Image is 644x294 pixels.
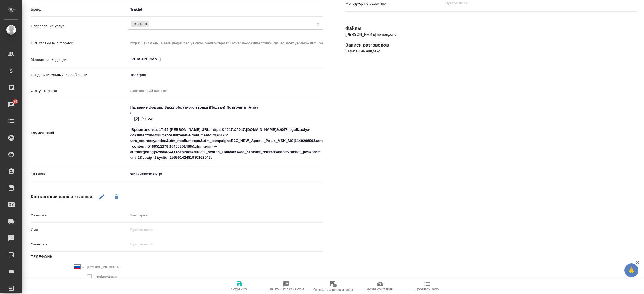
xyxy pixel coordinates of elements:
[31,227,128,233] p: Имя
[1,97,21,111] a: 79
[128,169,258,179] div: Физическое лицо
[263,278,310,294] button: Начать чат с клиентом
[128,103,323,162] textarea: Название формы: Заказ обратного звонка (Подвал);Позвонить: Array ( [0] => now ) ;Время звонка: 17...
[128,211,323,219] input: Пустое поле
[313,288,353,292] span: Отвязать клиента и заказ
[345,25,638,32] h4: Файлы
[345,49,638,54] p: Записей не найдено
[627,264,636,276] span: 🙏
[367,287,393,291] span: Добавить файлы
[404,278,451,294] button: Добавить Todo
[269,287,304,291] span: Начать чат с клиентом
[85,263,134,271] input: Пустое поле
[31,254,323,260] h6: Телефоны
[128,70,323,80] div: Телефон
[345,42,638,49] h4: Записи разговоров
[31,194,92,200] h4: Контактные данные заявки
[231,287,248,291] span: Сохранить
[31,213,128,218] p: Фамилия
[10,99,21,104] span: 79
[31,130,128,136] p: Комментарий
[416,287,439,291] span: Добавить Todo
[31,88,128,94] p: Статус клиента
[128,240,323,248] input: Пустое поле
[216,278,263,294] button: Сохранить
[31,7,128,12] p: Бренд
[128,39,323,47] input: Пустое поле
[128,226,323,234] input: Пустое поле
[345,32,638,37] p: [PERSON_NAME] не найдено
[128,5,323,14] div: Traktat
[31,40,128,46] p: URL страницы с формой
[624,263,638,277] button: 🙏
[95,274,117,280] span: Добавочный
[310,278,357,294] button: Отвязать клиента и заказ
[357,278,404,294] button: Добавить файлы
[320,59,321,60] button: Open
[31,23,128,29] p: Направление услуг
[31,57,128,62] p: Менеджер входящих
[31,242,128,247] p: Отчество
[110,190,123,204] button: Удалить
[128,86,323,96] div: Постоянный клиент
[31,171,128,177] p: Тип лица
[131,21,143,27] div: ПУСТО
[345,1,443,6] p: Менеджер по развитию
[31,72,128,78] p: Предпочтительный способ связи
[95,190,108,204] button: Редактировать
